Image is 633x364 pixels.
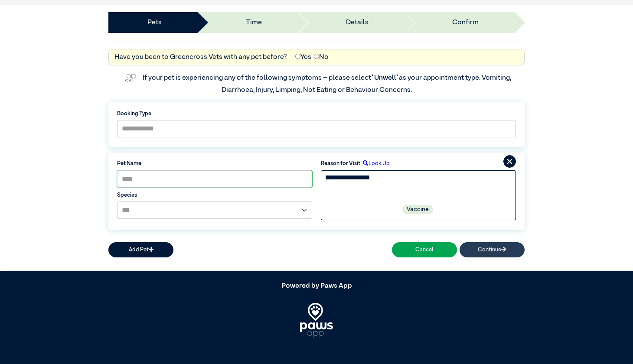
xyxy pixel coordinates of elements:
[117,191,312,199] label: Species
[314,54,319,59] input: No
[321,159,360,168] label: Reason for Visit
[402,205,433,214] label: Vaccine
[143,75,512,94] label: If your pet is experiencing any of the following symptoms – please select as your appointment typ...
[114,52,287,62] label: Have you been to Greencross Vets with any pet before?
[371,75,399,81] span: “Unwell”
[117,110,516,118] label: Booking Type
[122,71,138,85] img: vet
[392,242,457,257] button: Cancel
[295,52,311,62] label: Yes
[460,242,525,257] button: Continue
[147,17,162,28] a: Pets
[295,54,300,59] input: Yes
[117,159,312,168] label: Pet Name
[108,242,173,257] button: Add Pet
[360,159,390,168] label: Look Up
[314,52,329,62] label: No
[108,282,525,290] h5: Powered by Paws App
[300,303,333,338] img: PawsApp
